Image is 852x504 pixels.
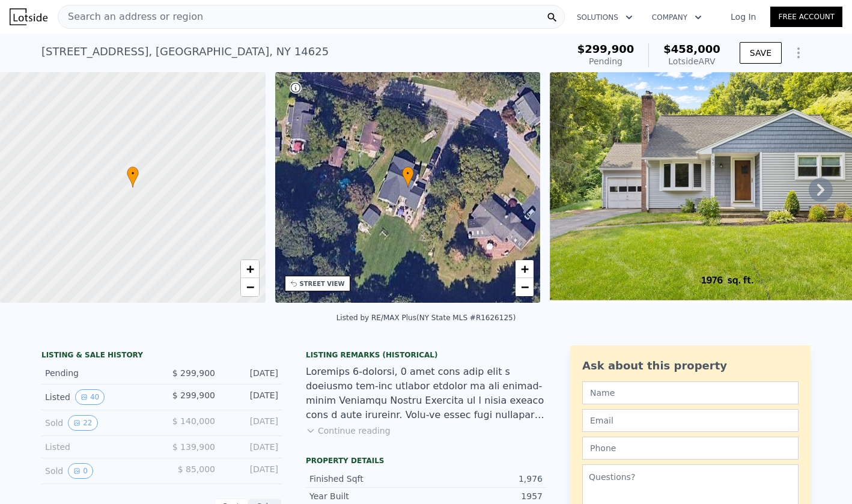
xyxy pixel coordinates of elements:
[402,168,414,179] span: •
[172,416,215,426] span: $ 140,000
[582,381,799,404] input: Name
[225,463,278,479] div: [DATE]
[41,350,282,362] div: LISTING & SALE HISTORY
[577,43,634,55] span: $299,900
[521,279,529,294] span: −
[336,314,516,322] div: Listed by RE/MAX Plus (NY State MLS #R1626125)
[127,168,139,179] span: •
[663,43,720,55] span: $458,000
[642,7,711,28] button: Company
[309,473,426,485] div: Finished Sqft
[246,279,254,294] span: −
[426,473,543,485] div: 1,976
[45,389,152,405] div: Listed
[68,463,93,479] button: View historical data
[306,425,391,437] button: Continue reading
[582,437,799,460] input: Phone
[716,11,770,23] a: Log In
[58,10,203,24] span: Search an address or region
[402,166,414,187] div: •
[663,55,720,67] div: Lotside ARV
[45,367,152,379] div: Pending
[45,441,152,453] div: Listed
[577,55,634,67] div: Pending
[300,279,345,288] div: STREET VIEW
[225,415,278,431] div: [DATE]
[172,390,215,400] span: $ 299,900
[241,260,259,278] a: Zoom in
[127,166,139,187] div: •
[225,389,278,405] div: [DATE]
[516,278,534,296] a: Zoom out
[787,41,811,65] button: Show Options
[567,7,642,28] button: Solutions
[516,260,534,278] a: Zoom in
[306,365,546,422] div: Loremips 6-dolorsi, 0 amet cons adip elit s doeiusmo tem-inc utlabor etdolor ma ali enimad-minim ...
[241,278,259,296] a: Zoom out
[246,261,254,276] span: +
[68,415,97,431] button: View historical data
[740,42,782,64] button: SAVE
[521,261,529,276] span: +
[770,7,842,27] a: Free Account
[178,464,215,474] span: $ 85,000
[582,409,799,432] input: Email
[10,8,47,25] img: Lotside
[582,357,799,374] div: Ask about this property
[225,441,278,453] div: [DATE]
[75,389,105,405] button: View historical data
[306,456,546,466] div: Property details
[309,490,426,502] div: Year Built
[306,350,546,360] div: Listing Remarks (Historical)
[45,463,152,479] div: Sold
[172,442,215,452] span: $ 139,900
[45,415,152,431] div: Sold
[41,43,329,60] div: [STREET_ADDRESS] , [GEOGRAPHIC_DATA] , NY 14625
[426,490,543,502] div: 1957
[225,367,278,379] div: [DATE]
[172,368,215,378] span: $ 299,900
